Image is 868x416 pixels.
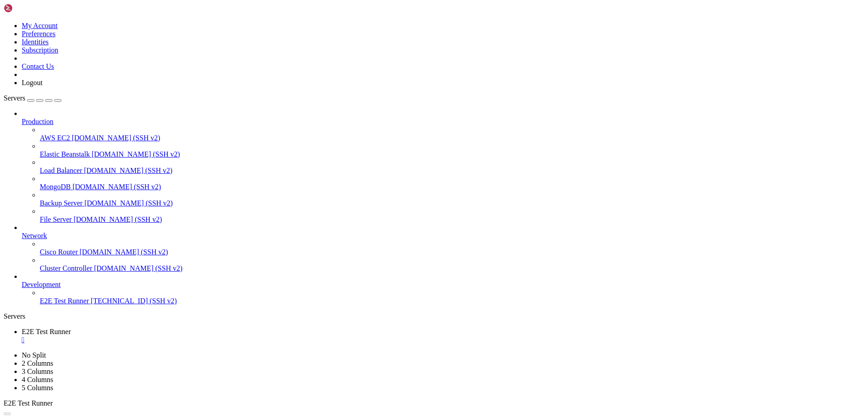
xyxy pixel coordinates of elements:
li: File Server [DOMAIN_NAME] (SSH v2) [40,207,864,224]
a: Contact Us [22,62,54,70]
div: (0, 1) [4,11,7,19]
span: Cisco Router [40,248,78,256]
span: [TECHNICAL_ID] (SSH v2) [91,297,177,305]
span: E2E Test Runner [4,399,53,407]
li: Cisco Router [DOMAIN_NAME] (SSH v2) [40,240,864,256]
img: Shellngn [4,4,56,13]
span: [DOMAIN_NAME] (SSH v2) [94,264,183,272]
a: Cluster Controller [DOMAIN_NAME] (SSH v2) [40,264,864,273]
li: Cluster Controller [DOMAIN_NAME] (SSH v2) [40,256,864,273]
li: AWS EC2 [DOMAIN_NAME] (SSH v2) [40,126,864,142]
a: Network [22,232,864,240]
span: E2E Test Runner [40,297,89,305]
li: Elastic Beanstalk [DOMAIN_NAME] (SSH v2) [40,142,864,158]
li: Network [22,224,864,273]
span: [DOMAIN_NAME] (SSH v2) [74,215,162,223]
span: Production [22,118,53,125]
span: [DOMAIN_NAME] (SSH v2) [84,167,173,174]
span: [DOMAIN_NAME] (SSH v2) [72,183,161,191]
a: Backup Server [DOMAIN_NAME] (SSH v2) [40,199,864,207]
a: Cisco Router [DOMAIN_NAME] (SSH v2) [40,248,864,256]
li: MongoDB [DOMAIN_NAME] (SSH v2) [40,175,864,191]
span: AWS EC2 [40,134,70,142]
a: AWS EC2 [DOMAIN_NAME] (SSH v2) [40,134,864,142]
a: 2 Columns [22,359,53,367]
li: Backup Server [DOMAIN_NAME] (SSH v2) [40,191,864,207]
a: Subscription [22,46,58,54]
li: E2E Test Runner [TECHNICAL_ID] (SSH v2) [40,289,864,305]
span: [DOMAIN_NAME] (SSH v2) [80,248,168,256]
a: 3 Columns [22,368,53,375]
a: Preferences [22,30,56,38]
span: Cluster Controller [40,264,92,272]
li: Production [22,110,864,224]
span: Servers [4,94,25,102]
a: 5 Columns [22,384,53,392]
span: Backup Server [40,199,83,207]
x-row: Connecting [TECHNICAL_ID]... [4,4,750,11]
a: Logout [22,79,42,86]
a: Elastic Beanstalk [DOMAIN_NAME] (SSH v2) [40,150,864,158]
span: [DOMAIN_NAME] (SSH v2) [72,134,160,142]
a: File Server [DOMAIN_NAME] (SSH v2) [40,215,864,224]
span: E2E Test Runner [22,328,71,335]
span: Load Balancer [40,167,82,174]
li: Load Balancer [DOMAIN_NAME] (SSH v2) [40,158,864,175]
a: Servers [4,94,61,102]
div: Servers [4,312,864,320]
span: Development [22,281,61,288]
a: My Account [22,22,58,29]
a: No Split [22,351,46,359]
span: MongoDB [40,183,71,191]
a:  [22,336,864,344]
a: E2E Test Runner [TECHNICAL_ID] (SSH v2) [40,297,864,305]
a: E2E Test Runner [22,328,864,344]
span: [DOMAIN_NAME] (SSH v2) [85,199,173,207]
a: 4 Columns [22,376,53,383]
a: MongoDB [DOMAIN_NAME] (SSH v2) [40,183,864,191]
a: Load Balancer [DOMAIN_NAME] (SSH v2) [40,167,864,175]
span: [DOMAIN_NAME] (SSH v2) [92,150,180,158]
span: File Server [40,215,72,223]
a: Identities [22,38,49,46]
span: Network [22,232,47,239]
li: Development [22,273,864,305]
a: Development [22,281,864,289]
span: Elastic Beanstalk [40,150,90,158]
a: Production [22,118,864,126]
